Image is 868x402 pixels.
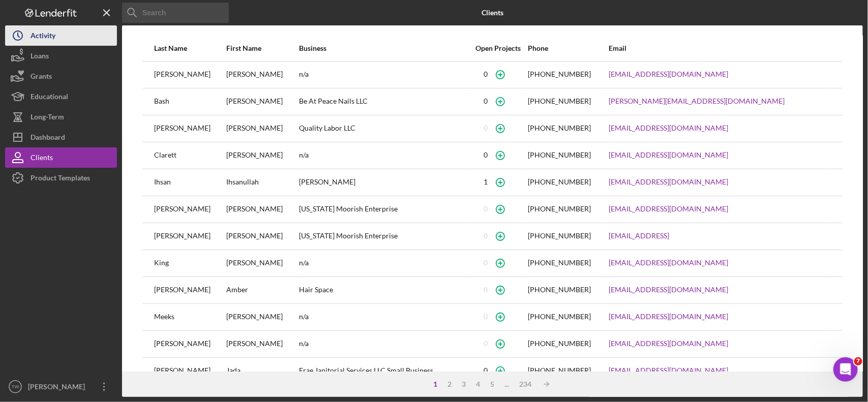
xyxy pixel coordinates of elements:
[154,89,226,114] div: Bash
[528,178,591,186] div: [PHONE_NUMBER]
[609,339,728,348] a: [EMAIL_ADDRESS][DOMAIN_NAME]
[484,151,488,159] div: 0
[227,170,298,195] div: Ihsanullah
[469,44,527,52] div: Open Projects
[5,127,117,147] a: Dashboard
[299,44,468,52] div: Business
[299,197,468,222] div: [US_STATE] Moorish Enterprise
[299,331,468,357] div: n/a
[471,380,485,388] div: 4
[609,259,728,267] a: [EMAIL_ADDRESS][DOMAIN_NAME]
[609,151,728,159] a: [EMAIL_ADDRESS][DOMAIN_NAME]
[499,380,514,388] div: ...
[227,224,298,249] div: [PERSON_NAME]
[299,277,468,303] div: Hair Space
[5,168,117,188] button: Product Templates
[514,380,536,388] div: 234
[528,151,591,159] div: [PHONE_NUMBER]
[299,89,468,114] div: Be At Peace Nails LLC
[299,224,468,249] div: [US_STATE] Moorish Enterprise
[484,232,488,240] div: 0
[5,46,117,66] button: Loans
[299,170,468,195] div: [PERSON_NAME]
[154,331,226,357] div: [PERSON_NAME]
[428,380,442,388] div: 1
[227,358,298,384] div: Jada
[227,89,298,114] div: [PERSON_NAME]
[5,25,117,46] button: Activity
[442,380,457,388] div: 2
[528,313,591,321] div: [PHONE_NUMBER]
[609,178,728,186] a: [EMAIL_ADDRESS][DOMAIN_NAME]
[227,62,298,87] div: [PERSON_NAME]
[227,197,298,222] div: [PERSON_NAME]
[484,124,488,132] div: 0
[227,44,298,52] div: First Name
[5,66,117,86] button: Grants
[528,366,591,375] div: [PHONE_NUMBER]
[12,384,20,390] text: TW
[227,331,298,357] div: [PERSON_NAME]
[154,143,226,168] div: Clarett
[528,44,608,52] div: Phone
[154,197,226,222] div: [PERSON_NAME]
[154,170,226,195] div: Ihsan
[25,377,92,399] div: [PERSON_NAME]
[484,339,488,348] div: 0
[609,366,728,375] a: [EMAIL_ADDRESS][DOMAIN_NAME]
[528,70,591,78] div: [PHONE_NUMBER]
[528,259,591,267] div: [PHONE_NUMBER]
[5,107,117,127] button: Long-Term
[854,357,862,365] span: 7
[485,380,499,388] div: 5
[484,286,488,294] div: 0
[484,313,488,321] div: 0
[528,339,591,348] div: [PHONE_NUMBER]
[154,304,226,330] div: Meeks
[528,232,591,240] div: [PHONE_NUMBER]
[299,251,468,276] div: n/a
[609,205,728,213] a: [EMAIL_ADDRESS][DOMAIN_NAME]
[31,25,55,48] div: Activity
[609,44,831,52] div: Email
[227,116,298,141] div: [PERSON_NAME]
[31,107,64,130] div: Long-Term
[227,251,298,276] div: [PERSON_NAME]
[299,358,468,384] div: Erae Janitorial Services LLC Small Business
[5,86,117,107] button: Educational
[5,377,117,397] button: TW[PERSON_NAME]
[31,46,49,69] div: Loans
[299,143,468,168] div: n/a
[31,127,65,150] div: Dashboard
[154,116,226,141] div: [PERSON_NAME]
[154,44,226,52] div: Last Name
[528,97,591,105] div: [PHONE_NUMBER]
[227,304,298,330] div: [PERSON_NAME]
[299,62,468,87] div: n/a
[484,178,488,186] div: 1
[528,205,591,213] div: [PHONE_NUMBER]
[299,116,468,141] div: Quality Labor LLC
[609,286,728,294] a: [EMAIL_ADDRESS][DOMAIN_NAME]
[528,124,591,132] div: [PHONE_NUMBER]
[227,277,298,303] div: Amber
[484,205,488,213] div: 0
[154,251,226,276] div: King
[609,313,728,321] a: [EMAIL_ADDRESS][DOMAIN_NAME]
[609,124,728,132] a: [EMAIL_ADDRESS][DOMAIN_NAME]
[609,232,669,240] a: [EMAIL_ADDRESS]
[528,286,591,294] div: [PHONE_NUMBER]
[484,366,488,375] div: 0
[484,70,488,78] div: 0
[154,358,226,384] div: [PERSON_NAME]
[5,147,117,168] button: Clients
[299,304,468,330] div: n/a
[154,62,226,87] div: [PERSON_NAME]
[31,66,52,89] div: Grants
